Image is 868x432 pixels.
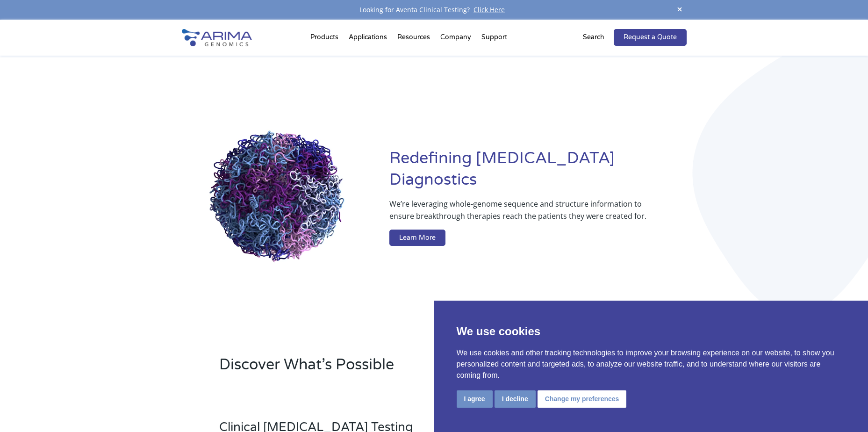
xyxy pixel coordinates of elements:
[457,347,846,381] p: We use cookies and other tracking technologies to improve your browsing experience on our website...
[614,29,687,46] a: Request a Quote
[495,390,536,408] button: I decline
[182,29,252,46] img: Arima-Genomics-logo
[470,5,509,14] a: Click Here
[457,390,493,408] button: I agree
[182,4,687,16] div: Looking for Aventa Clinical Testing?
[583,31,604,43] p: Search
[457,323,846,340] p: We use cookies
[389,230,445,246] a: Learn More
[538,390,627,408] button: Change my preferences
[389,148,686,198] h1: Redefining [MEDICAL_DATA] Diagnostics
[219,354,553,382] h2: Discover What’s Possible
[389,198,649,230] p: We’re leveraging whole-genome sequence and structure information to ensure breakthrough therapies...
[821,387,868,432] iframe: Chat Widget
